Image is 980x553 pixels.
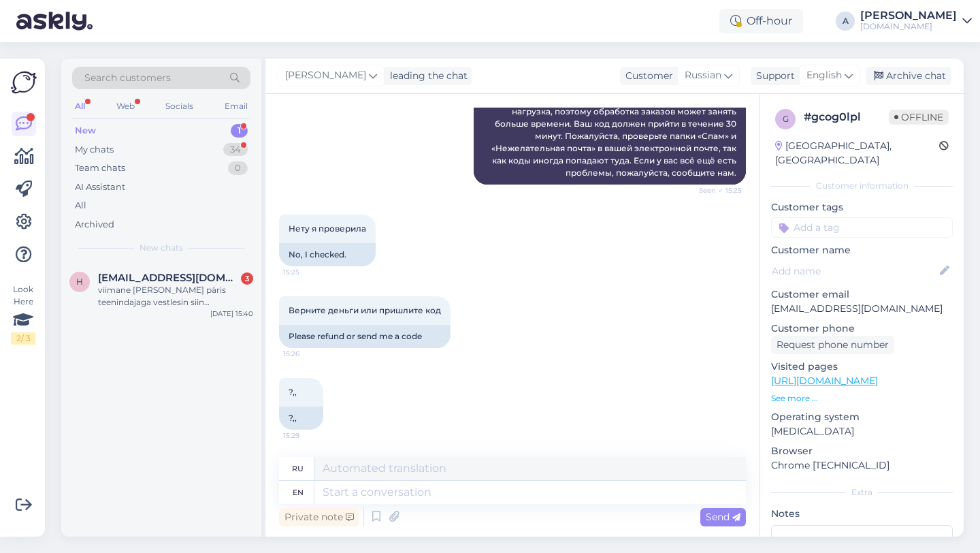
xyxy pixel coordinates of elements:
div: [GEOGRAPHIC_DATA], [GEOGRAPHIC_DATA] [775,139,939,168]
p: Customer phone [771,321,953,336]
div: AI Assistant [75,180,125,194]
div: 34 [223,143,248,157]
span: Offline [889,110,949,125]
div: Private note [279,508,359,526]
p: [EMAIL_ADDRESS][DOMAIN_NAME] [771,302,953,316]
div: A [836,12,855,31]
div: All [72,97,88,115]
span: 15:26 [283,349,334,359]
p: Customer name [771,243,953,257]
span: h [76,276,83,287]
div: [DOMAIN_NAME] [860,21,957,32]
div: Customer information [771,180,953,192]
p: Chrome [TECHNICAL_ID] [771,458,953,473]
div: Request phone number [771,336,894,354]
p: Operating system [771,410,953,424]
a: [PERSON_NAME][DOMAIN_NAME] [860,10,972,32]
div: 2 / 3 [11,332,35,345]
span: Search customers [84,71,171,85]
span: ?,, [289,387,297,397]
div: Team chats [75,161,125,175]
span: New chats [140,242,183,254]
span: English [806,68,842,83]
span: Russian [685,68,721,83]
p: Browser [771,444,953,458]
span: 15:25 [283,267,334,277]
div: Customer [620,69,673,83]
div: [PERSON_NAME] [860,10,957,21]
input: Add name [772,264,937,279]
p: [MEDICAL_DATA] [771,424,953,439]
div: 3 [241,272,253,285]
div: No, I checked. [279,243,376,266]
div: Extra [771,486,953,499]
div: Support [751,69,795,83]
div: 0 [228,161,248,175]
img: Askly Logo [11,69,37,95]
a: [URL][DOMAIN_NAME] [771,375,878,387]
div: Email [222,97,250,115]
p: Customer tags [771,200,953,215]
div: Web [114,97,137,115]
span: Seen ✓ 15:25 [691,185,742,195]
div: Off-hour [719,9,803,33]
div: Приносим извинения за задержку. У нас большая нагрузка, поэтому обработка заказов может занять бо... [474,88,746,185]
div: viimane [PERSON_NAME] päris teenindajaga vestlesin siin [PERSON_NAME] et saan oma raha tagasi [98,284,253,309]
span: [PERSON_NAME] [285,68,366,83]
div: New [75,124,96,138]
div: ?,, [279,407,323,430]
p: Visited pages [771,360,953,374]
input: Add a tag [771,217,953,238]
span: Нету я проверила [289,223,366,234]
p: See more ... [771,392,953,405]
div: [DATE] 15:40 [210,309,253,319]
span: Верните деньги или пришлите код [289,305,441,315]
div: ru [292,457,304,480]
span: hdsehan@gmail.com [98,272,240,284]
div: My chats [75,143,114,157]
div: Archive chat [866,67,951,85]
div: en [293,481,304,504]
div: All [75,199,86,212]
div: Look Here [11,283,35,345]
div: Archived [75,218,114,232]
div: Socials [163,97,196,115]
p: Customer email [771,287,953,302]
div: # gcog0lpl [804,109,889,125]
span: 15:29 [283,430,334,441]
span: Send [706,511,740,523]
div: Please refund or send me a code [279,325,451,348]
p: Notes [771,507,953,521]
div: leading the chat [385,69,468,83]
span: g [783,114,789,124]
div: 1 [231,124,248,138]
